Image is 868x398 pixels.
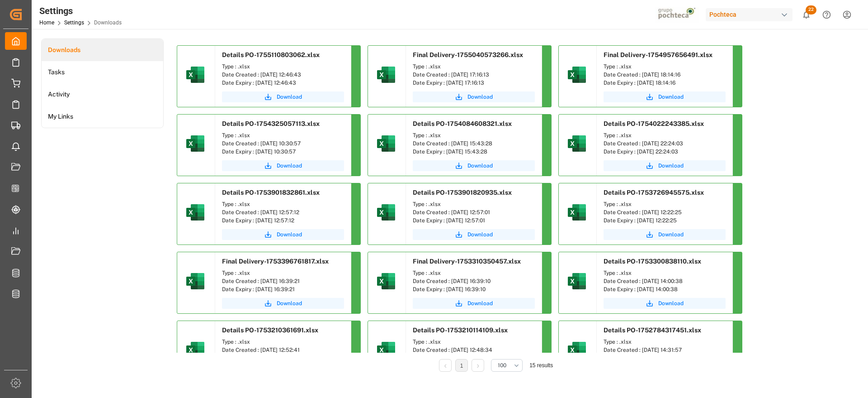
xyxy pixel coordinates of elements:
div: Date Created : [DATE] 12:52:41 [222,346,344,354]
img: microsoft-excel-2019--v1.png [566,64,588,86]
span: Download [277,93,302,101]
div: Date Expiry : [DATE] 12:46:43 [222,79,344,87]
img: microsoft-excel-2019--v1.png [375,133,397,154]
button: Download [413,229,535,240]
li: 1 [455,359,468,372]
span: Details PO-1753901832861.xlsx [222,189,320,196]
img: microsoft-excel-2019--v1.png [375,64,397,86]
div: Type : .xlsx [413,200,535,208]
div: Date Created : [DATE] 18:14:16 [604,71,726,79]
button: Download [604,229,726,240]
button: Download [222,298,344,309]
span: 15 results [529,362,553,369]
a: Activity [42,83,163,105]
span: Download [658,299,684,307]
div: Type : .xlsx [604,338,726,346]
div: Date Expiry : [DATE] 16:39:10 [413,285,535,293]
span: Details PO-1755110803062.xlsx [222,51,320,58]
div: Type : .xlsx [413,131,535,139]
span: Download [277,299,302,307]
div: Date Created : [DATE] 14:00:38 [604,277,726,285]
div: Date Expiry : [DATE] 12:57:01 [413,216,535,225]
a: Tasks [42,61,163,83]
div: Type : .xlsx [604,200,726,208]
div: Date Expiry : [DATE] 14:00:38 [604,285,726,293]
a: Download [222,91,344,102]
span: Details PO-1753210361691.xlsx [222,326,318,334]
span: Download [467,299,493,307]
div: Date Expiry : [DATE] 18:14:16 [604,79,726,87]
li: Previous Page [439,359,452,372]
span: Details PO-1754084608321.xlsx [413,120,512,127]
div: Date Expiry : [DATE] 10:30:57 [222,148,344,156]
div: Type : .xlsx [222,338,344,346]
button: Download [604,91,726,102]
button: Download [222,229,344,240]
img: microsoft-excel-2019--v1.png [184,339,206,361]
div: Type : .xlsx [413,269,535,277]
span: Details PO-1753901820935.xlsx [413,189,512,196]
img: microsoft-excel-2019--v1.png [566,270,588,292]
div: Date Created : [DATE] 15:43:28 [413,139,535,148]
span: 22 [806,5,816,14]
span: Details PO-1754022243385.xlsx [604,120,704,127]
img: microsoft-excel-2019--v1.png [184,201,206,223]
div: Type : .xlsx [222,269,344,277]
span: Details PO-1754325057113.xlsx [222,120,320,127]
a: My Links [42,105,163,128]
img: microsoft-excel-2019--v1.png [375,201,397,223]
div: Date Created : [DATE] 12:22:25 [604,208,726,216]
span: Download [658,162,684,170]
div: Date Created : [DATE] 10:30:57 [222,139,344,148]
span: Download [467,230,493,239]
span: Details PO-1753300838110.xlsx [604,258,701,265]
a: Downloads [42,39,163,61]
div: Date Expiry : [DATE] 15:43:28 [413,148,535,156]
div: Type : .xlsx [604,131,726,139]
div: Date Created : [DATE] 16:39:21 [222,277,344,285]
button: Download [604,298,726,309]
div: Date Expiry : [DATE] 12:57:12 [222,216,344,225]
img: microsoft-excel-2019--v1.png [566,133,588,154]
div: Date Expiry : [DATE] 12:22:25 [604,216,726,225]
button: Download [604,160,726,171]
a: Home [39,19,54,26]
a: Download [222,160,344,171]
div: Date Created : [DATE] 16:39:10 [413,277,535,285]
div: Type : .xlsx [413,62,535,71]
div: Date Created : [DATE] 12:57:01 [413,208,535,216]
button: open menu [491,359,523,372]
span: Details PO-1752784317451.xlsx [604,326,701,334]
span: Final Delivery-1753310350457.xlsx [413,258,521,265]
span: Download [277,230,302,239]
span: Details PO-1753726945575.xlsx [604,189,704,196]
div: Date Expiry : [DATE] 16:39:21 [222,285,344,293]
button: Download [413,91,535,102]
span: Final Delivery-1755040573266.xlsx [413,51,523,58]
img: microsoft-excel-2019--v1.png [184,270,206,292]
div: Date Created : [DATE] 12:46:43 [222,71,344,79]
img: microsoft-excel-2019--v1.png [375,339,397,361]
div: Settings [39,4,122,18]
button: Download [413,160,535,171]
div: Date Created : [DATE] 17:16:13 [413,71,535,79]
img: microsoft-excel-2019--v1.png [184,133,206,154]
span: Download [658,93,684,101]
img: microsoft-excel-2019--v1.png [184,64,206,86]
div: Type : .xlsx [222,62,344,71]
span: Download [467,93,493,101]
a: Download [413,298,535,309]
a: Settings [64,19,84,26]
